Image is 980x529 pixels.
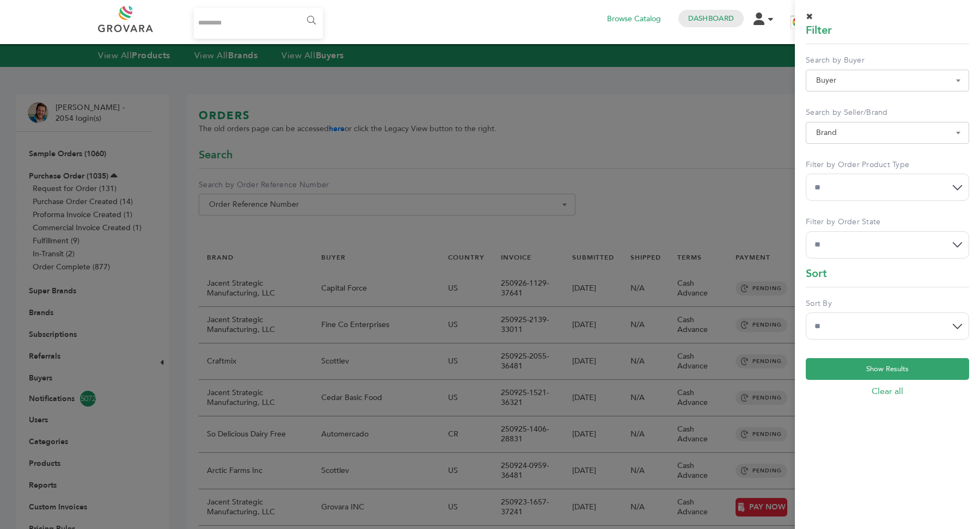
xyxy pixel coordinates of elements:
[194,8,323,39] input: Search...
[688,14,734,23] a: Dashboard
[806,23,832,38] span: Filter
[607,13,661,25] a: Browse Catalog
[806,358,969,380] button: Show Results
[806,70,969,91] span: Buyer
[806,11,813,23] span: ✖
[806,159,969,170] label: Filter by Order Product Type
[812,125,963,140] span: Brand
[806,217,969,227] label: Filter by Order State
[806,122,969,144] span: Brand
[806,55,969,66] label: Search by Buyer
[806,385,969,397] a: Clear all
[812,73,963,88] span: Buyer
[806,298,969,309] label: Sort By
[806,107,969,118] label: Search by Seller/Brand
[806,266,827,281] span: Sort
